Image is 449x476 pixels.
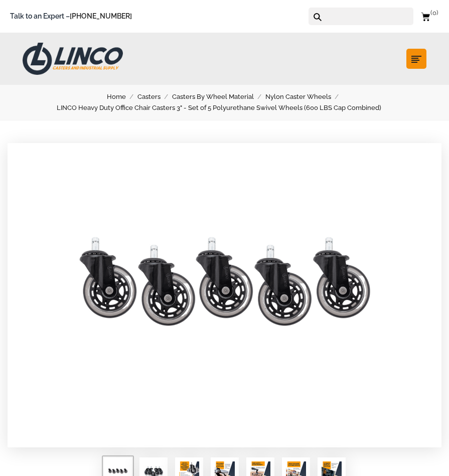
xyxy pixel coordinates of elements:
[265,91,343,102] a: Nylon Caster Wheels
[70,12,132,20] a: [PHONE_NUMBER]
[74,143,375,444] img: LINCO Heavy Duty Office Chair Casters 3" - Set of 5 Polyurethane Swivel Wheels (600 LBS Cap Combi...
[57,102,393,113] a: LINCO Heavy Duty Office Chair Casters 3" - Set of 5 Polyurethane Swivel Wheels (600 LBS Cap Combi...
[10,11,132,22] span: Talk to an Expert –
[107,91,137,102] a: Home
[137,91,172,102] a: Casters
[23,43,123,75] img: LINCO CASTERS & INDUSTRIAL SUPPLY
[325,8,413,25] input: Search
[430,9,438,17] span: 0
[172,91,265,102] a: Casters By Wheel Material
[421,10,439,23] a: 0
